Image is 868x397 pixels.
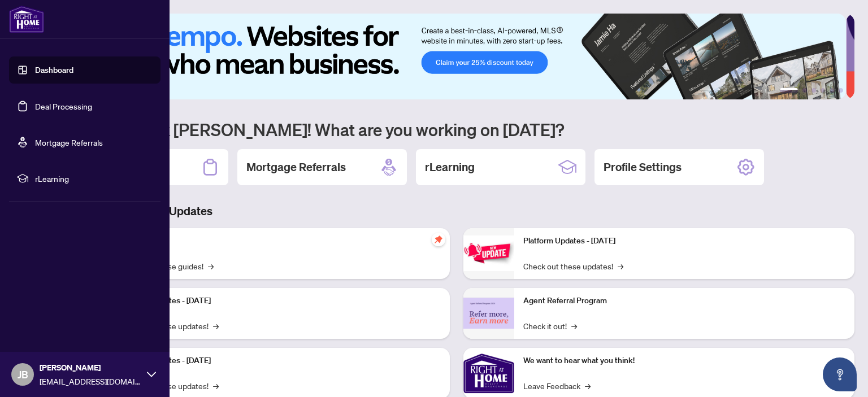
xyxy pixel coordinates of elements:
[119,235,441,247] p: Self-Help
[523,355,845,367] p: We want to hear what you think!
[585,379,591,392] span: →
[432,233,445,246] span: pushpin
[35,65,73,75] a: Dashboard
[246,159,346,175] h2: Mortgage Referrals
[830,88,834,93] button: 5
[821,88,825,93] button: 4
[523,260,623,272] a: Check out these updates!→
[208,260,214,272] span: →
[9,6,44,33] img: logo
[802,88,807,93] button: 2
[523,379,591,392] a: Leave Feedback→
[523,295,845,307] p: Agent Referral Program
[839,88,843,93] button: 6
[780,88,798,93] button: 1
[40,361,141,374] span: [PERSON_NAME]
[59,119,854,140] h1: Welcome back [PERSON_NAME]! What are you working on [DATE]?
[811,88,816,93] button: 3
[18,367,28,382] span: JB
[523,235,845,247] p: Platform Updates - [DATE]
[213,379,219,392] span: →
[463,235,514,271] img: Platform Updates - June 23, 2025
[40,375,141,387] span: [EMAIL_ADDRESS][DOMAIN_NAME]
[119,355,441,367] p: Platform Updates - [DATE]
[463,298,514,329] img: Agent Referral Program
[523,320,577,332] a: Check it out!→
[618,260,623,272] span: →
[35,172,153,185] span: rLearning
[425,159,475,175] h2: rLearning
[35,101,92,111] a: Deal Processing
[59,203,854,219] h3: Brokerage & Industry Updates
[823,357,857,391] button: Open asap
[604,159,682,175] h2: Profile Settings
[571,320,577,332] span: →
[213,320,219,332] span: →
[119,295,441,307] p: Platform Updates - [DATE]
[59,14,846,99] img: Slide 0
[35,137,103,147] a: Mortgage Referrals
